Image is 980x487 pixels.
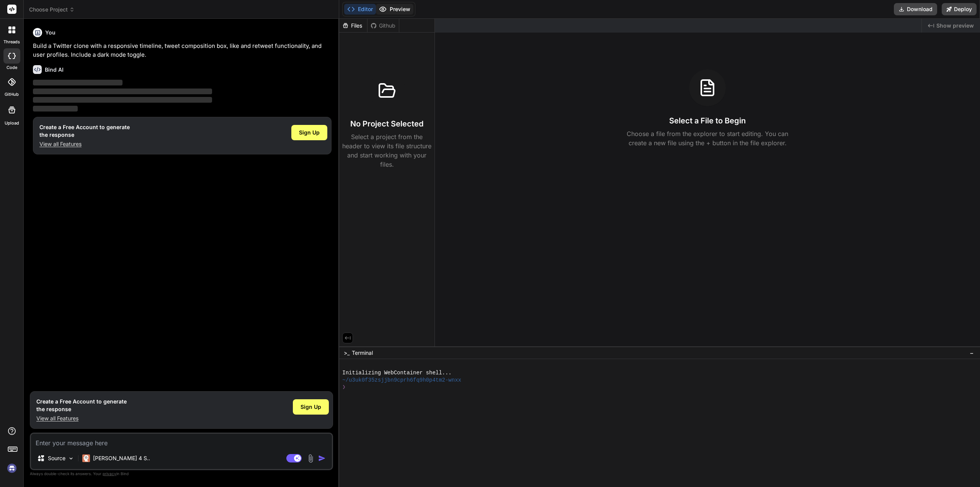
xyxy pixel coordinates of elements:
[30,470,333,477] p: Always double-check its answers. Your in Bind
[3,39,20,45] label: threads
[36,398,127,413] h1: Create a Free Account to generate the response
[93,454,150,462] p: [PERSON_NAME] 4 S..
[339,22,367,30] div: Files
[5,462,18,475] img: signin
[350,118,423,129] h3: No Project Selected
[82,454,90,462] img: Claude 4 Sonnet
[342,132,431,169] p: Select a project from the header to view its file structure and start working with your files.
[68,455,74,462] img: Pick Models
[622,129,793,148] p: Choose a file from the explorer to start editing. You can create a new file using the + button in...
[669,115,746,126] h3: Select a File to Begin
[7,64,17,71] label: code
[376,4,413,15] button: Preview
[48,454,65,462] p: Source
[342,377,461,384] span: ~/u3uk0f35zsjjbn9cprh6fq9h0p4tm2-wnxx
[342,384,346,391] span: ❯
[33,106,78,112] span: ‌
[299,129,320,136] span: Sign Up
[342,369,451,377] span: Initializing WebContainer shell...
[33,97,212,103] span: ‌
[39,140,130,148] p: View all Features
[45,29,56,36] h6: You
[968,347,975,359] button: −
[36,415,127,422] p: View all Features
[39,123,130,139] h1: Create a Free Account to generate the response
[33,80,122,85] span: ‌
[5,120,19,126] label: Upload
[29,6,75,13] span: Choose Project
[45,66,64,74] h6: Bind AI
[970,349,974,357] span: −
[301,403,321,411] span: Sign Up
[33,89,212,94] span: ‌
[344,4,376,15] button: Editor
[306,454,315,463] img: attachment
[367,22,399,30] div: Github
[33,42,332,59] p: Build a Twitter clone with a responsive timeline, tweet composition box, like and retweet functio...
[5,91,19,98] label: GitHub
[344,349,350,357] span: >_
[103,471,116,476] span: privacy
[352,349,373,357] span: Terminal
[318,454,326,462] img: icon
[936,22,974,30] span: Show preview
[894,3,937,15] button: Download
[942,3,977,15] button: Deploy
